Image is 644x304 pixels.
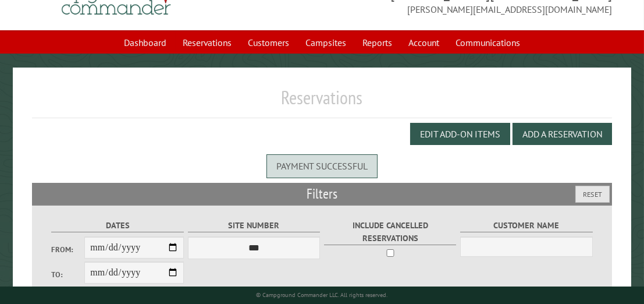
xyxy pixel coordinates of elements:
a: Campsites [298,31,353,54]
img: logo_orange.svg [19,19,28,28]
img: tab_keywords_by_traffic_grey.svg [116,68,125,77]
a: Reports [355,31,399,54]
div: Domain: [DOMAIN_NAME] [30,30,128,40]
h1: Reservations [32,86,611,118]
label: Site Number [188,219,321,232]
div: Payment successful [266,154,378,178]
label: Dates [51,219,184,232]
label: Include Cancelled Reservations [324,219,457,245]
button: Add a Reservation [513,123,612,145]
a: Communications [449,31,527,54]
a: Customers [241,31,296,54]
label: To: [51,269,84,280]
small: © Campground Commander LLC. All rights reserved. [257,291,388,299]
label: From: [51,244,84,255]
img: website_grey.svg [19,30,28,40]
button: Edit Add-on Items [410,123,510,145]
div: v 4.0.25 [33,19,57,28]
a: Reservations [176,31,239,54]
a: Account [401,31,446,54]
a: Dashboard [117,31,173,54]
div: Keywords by Traffic [129,69,196,76]
div: Domain Overview [44,69,104,76]
img: tab_domain_overview_orange.svg [31,68,41,77]
h2: Filters [32,183,611,205]
label: Customer Name [460,219,593,232]
button: Reset [575,186,610,203]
